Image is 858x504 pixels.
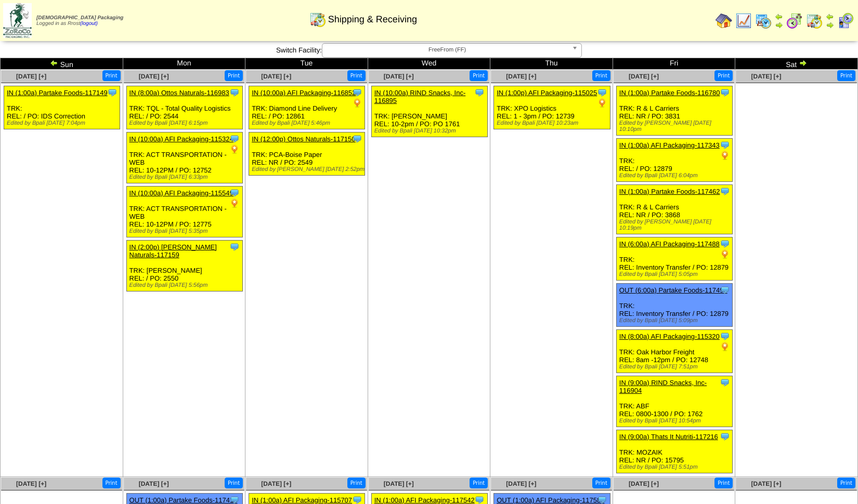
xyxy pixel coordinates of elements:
[619,379,707,394] a: IN (9:00a) RIND Snacks, Inc-116904
[837,12,854,29] img: calendarcustomer.gif
[36,15,123,26] span: Logged in as Rrost
[16,73,46,80] a: [DATE] [+]
[129,496,238,504] a: OUT (1:00a) Partake Foods-117416
[470,70,488,81] button: Print
[720,249,730,259] img: PO
[619,173,732,179] div: Edited by Bpali [DATE] 6:04pm
[126,187,242,237] div: TRK: ACT TRANSPORTATION - WEB REL: 10-12PM / PO: 12775
[619,89,720,97] a: IN (1:00a) Partake Foods-116780
[139,73,169,80] a: [DATE] [+]
[225,70,243,81] button: Print
[619,188,720,195] a: IN (1:00a) Partake Foods-117462
[129,120,242,126] div: Edited by Bpali [DATE] 6:15pm
[592,70,610,81] button: Print
[616,284,732,327] div: TRK: REL: Inventory Transfer / PO: 12879
[229,134,240,144] img: Tooltip
[806,12,823,29] img: calendarinout.gif
[755,12,772,29] img: calendarprod.gif
[374,89,466,104] a: IN (10:00a) RIND Snacks, Inc-116895
[616,185,732,234] div: TRK: R & L Carriers REL: NR / PO: 3868
[720,150,730,161] img: PO
[36,15,123,21] span: [DEMOGRAPHIC_DATA] Packaging
[506,73,536,80] a: [DATE] [+]
[597,87,607,98] img: Tooltip
[826,12,834,21] img: arrowleft.gif
[261,73,291,80] a: [DATE] [+]
[252,120,365,126] div: Edited by Bpali [DATE] 5:46pm
[619,141,720,149] a: IN (1:00a) AFI Packaging-117343
[352,134,362,144] img: Tooltip
[261,480,291,487] span: [DATE] [+]
[7,120,120,126] div: Edited by Bpali [DATE] 7:04pm
[252,135,355,143] a: IN (12:00p) Ottos Naturals-117150
[384,73,414,80] span: [DATE] [+]
[619,333,720,340] a: IN (8:00a) AFI Packaging-115320
[720,87,730,98] img: Tooltip
[474,87,485,98] img: Tooltip
[229,188,240,198] img: Tooltip
[506,480,536,487] a: [DATE] [+]
[497,496,604,504] a: OUT (1:00a) AFI Packaging-117586
[619,364,732,370] div: Edited by Bpali [DATE] 7:51pm
[368,58,490,70] td: Wed
[720,377,730,388] img: Tooltip
[619,120,732,132] div: Edited by [PERSON_NAME] [DATE] 10:10pm
[252,496,352,504] a: IN (1:00a) AFI Packaging-115707
[619,464,732,470] div: Edited by Bpali [DATE] 5:51pm
[720,140,730,150] img: Tooltip
[129,89,229,97] a: IN (8:00a) Ottos Naturals-116983
[107,87,118,98] img: Tooltip
[229,242,240,252] img: Tooltip
[735,12,752,29] img: line_graph.gif
[597,98,607,108] img: PO
[616,430,732,473] div: TRK: MOZAIK REL: NR / PO: 15795
[751,73,781,80] a: [DATE] [+]
[139,480,169,487] a: [DATE] [+]
[129,174,242,180] div: Edited by Bpali [DATE] 6:33pm
[837,70,855,81] button: Print
[616,139,732,182] div: TRK: REL: / PO: 12879
[252,166,365,173] div: Edited by [PERSON_NAME] [DATE] 2:52pm
[720,285,730,295] img: Tooltip
[50,59,58,67] img: arrowleft.gif
[629,73,659,80] a: [DATE] [+]
[371,86,487,137] div: TRK: [PERSON_NAME] REL: 10-2pm / PO: PO 1761
[129,228,242,234] div: Edited by Bpali [DATE] 5:35pm
[129,189,233,197] a: IN (10:00a) AFI Packaging-115549
[720,238,730,249] img: Tooltip
[252,89,356,97] a: IN (10:00a) AFI Packaging-116852
[4,86,120,129] div: TRK: REL: / PO: IDS Correction
[786,12,803,29] img: calendarblend.gif
[490,58,613,70] td: Thu
[129,243,217,259] a: IN (2:00p) [PERSON_NAME] Naturals-117159
[352,98,362,108] img: PO
[229,87,240,98] img: Tooltip
[16,480,46,487] a: [DATE] [+]
[384,480,414,487] a: [DATE] [+]
[720,431,730,442] img: Tooltip
[328,14,417,25] span: Shipping & Receiving
[592,478,610,488] button: Print
[229,198,240,208] img: PO
[837,478,855,488] button: Print
[720,186,730,196] img: Tooltip
[775,21,783,29] img: arrowright.gif
[629,480,659,487] a: [DATE] [+]
[616,330,732,373] div: TRK: Oak Harbor Freight REL: 8am -12pm / PO: 12748
[775,12,783,21] img: arrowleft.gif
[129,135,233,143] a: IN (10:00a) AFI Packaging-115324
[619,271,732,277] div: Edited by Bpali [DATE] 5:05pm
[102,70,121,81] button: Print
[619,286,727,294] a: OUT (6:00a) Partake Foods-117490
[3,3,32,38] img: zoroco-logo-small.webp
[327,44,568,56] span: FreeFrom (FF)
[716,12,732,29] img: home.gif
[1,58,123,70] td: Sun
[123,58,245,70] td: Mon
